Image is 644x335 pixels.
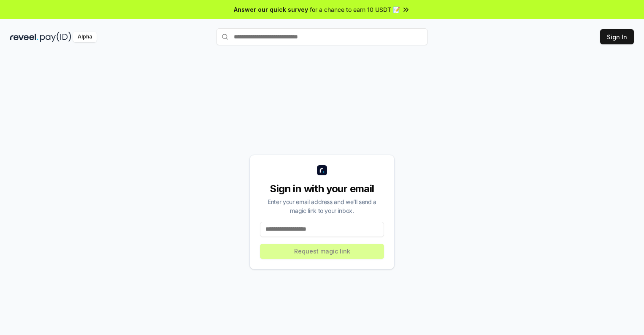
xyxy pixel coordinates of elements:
[40,32,71,42] img: pay_id
[260,197,384,215] div: Enter your email address and we’ll send a magic link to your inbox.
[260,182,384,196] div: Sign in with your email
[310,5,400,14] span: for a chance to earn 10 USDT 📝
[10,32,38,42] img: reveel_dark
[317,165,327,175] img: logo_small
[600,29,634,44] button: Sign In
[73,32,97,42] div: Alpha
[234,5,308,14] span: Answer our quick survey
